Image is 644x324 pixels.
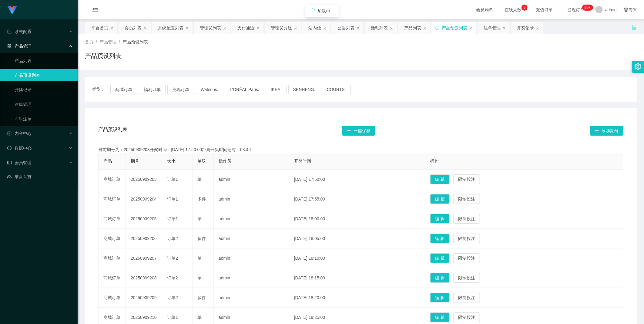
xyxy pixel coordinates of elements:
[590,126,623,136] button: 图标: plus添加期号
[85,0,106,20] i: 图标: menu-fold
[167,236,178,241] span: 订单2
[99,229,126,248] td: 商城订单
[289,189,425,209] td: [DATE] 17:55:00
[126,229,162,248] td: 20250909206
[289,209,425,229] td: [DATE] 18:00:00
[430,293,450,302] button: 编 辑
[110,85,137,94] button: 商城订单
[99,268,126,288] td: 商城订单
[337,22,354,34] div: 公告列表
[390,26,393,30] i: 图标: close
[289,229,425,248] td: [DATE] 18:05:00
[423,26,427,30] i: 图标: close
[7,131,32,136] span: 内容中心
[197,275,202,280] span: 单
[167,177,178,182] span: 订单1
[225,85,264,94] button: L'ORÉAL Paris.
[85,39,93,44] span: 首页
[256,26,260,30] i: 图标: close
[435,26,439,30] i: 图标: sync
[96,39,97,44] span: /
[294,159,311,164] span: 开奖时间
[119,39,120,44] span: /
[536,26,539,30] i: 图标: close
[635,63,641,70] i: 图标: setting
[85,51,121,60] h1: 产品预设列表
[167,85,194,94] button: 兑现订单
[289,170,425,189] td: [DATE] 17:50:00
[7,171,73,183] a: 图标: dashboard平台首页
[582,5,593,11] sup: 1132
[442,22,467,34] div: 产品预设列表
[143,26,147,30] i: 图标: close
[430,253,450,263] button: 编 辑
[502,26,506,30] i: 图标: close
[484,22,501,34] div: 注单管理
[103,159,112,164] span: 产品
[7,29,32,34] span: 系统配置
[565,8,588,12] span: 提现订单
[7,6,17,15] img: logo.9652507e.png
[99,170,126,189] td: 商城订单
[122,39,148,44] span: 产品预设列表
[15,113,73,125] a: 即时注单
[501,8,525,12] span: 在线人数
[126,170,162,189] td: 20250909203
[200,22,221,34] div: 管理员列表
[167,295,178,300] span: 订单2
[197,197,206,201] span: 多件
[404,22,421,34] div: 产品列表
[7,29,12,34] i: 图标: form
[15,69,73,81] a: 产品预设列表
[99,189,126,209] td: 商城订单
[197,236,206,241] span: 多件
[342,126,375,136] button: 图标: plus一键保存
[197,159,206,164] span: 单双
[7,146,32,150] span: 数据中心
[453,234,480,243] button: 限制投注
[453,214,480,224] button: 限制投注
[453,194,480,204] button: 限制投注
[99,248,126,268] td: 商城订单
[158,22,183,34] div: 系统配置列表
[197,216,202,221] span: 单
[131,159,139,164] span: 期号
[430,234,450,243] button: 编 辑
[214,170,289,189] td: admin
[430,194,450,204] button: 编 辑
[214,288,289,308] td: admin
[197,177,202,182] span: 单
[266,85,287,94] button: IKEA.
[126,288,162,308] td: 20250909209
[430,174,450,184] button: 编 辑
[197,315,202,320] span: 单
[289,288,425,308] td: [DATE] 18:20:00
[214,268,289,288] td: admin
[453,253,480,263] button: 限制投注
[167,275,178,280] span: 订单2
[126,209,162,229] td: 20250909205
[7,146,12,150] i: 图标: check-circle-o
[317,8,334,13] span: 加载中...
[288,85,320,94] button: SENHENG.
[223,26,226,30] i: 图标: close
[533,8,556,12] span: 充值订单
[99,39,116,44] span: 产品管理
[126,268,162,288] td: 20250909208
[214,209,289,229] td: admin
[167,216,178,221] span: 订单1
[214,229,289,248] td: admin
[271,22,292,34] div: 管理员分组
[430,273,450,283] button: 编 辑
[98,126,127,136] span: 产品预设列表
[7,160,12,165] i: 图标: table
[430,312,450,322] button: 编 辑
[15,98,73,110] a: 注单管理
[219,159,231,164] span: 操作员
[289,268,425,288] td: [DATE] 18:15:00
[125,22,142,34] div: 会员列表
[99,209,126,229] td: 商城订单
[289,248,425,268] td: [DATE] 18:10:00
[294,26,297,30] i: 图标: close
[197,295,206,300] span: 多件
